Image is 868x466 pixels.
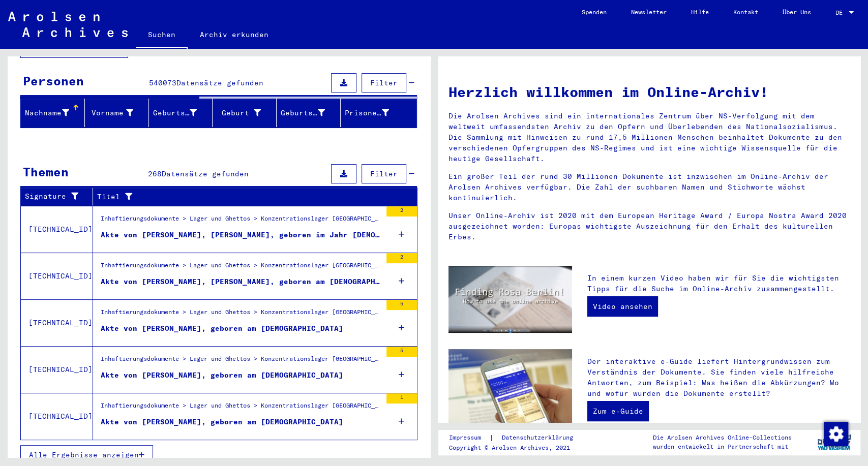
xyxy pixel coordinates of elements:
[8,12,128,37] img: Arolsen_neg.svg
[587,356,850,399] p: Der interaktive e-Guide liefert Hintergrundwissen zum Verständnis der Dokumente. Sie finden viele...
[153,105,213,121] div: Geburtsname
[101,323,343,334] div: Akte von [PERSON_NAME], geboren am [DEMOGRAPHIC_DATA]
[149,78,176,87] span: 540073
[25,191,80,202] div: Signature
[97,189,405,205] div: Titel
[162,169,249,178] span: Datensätze gefunden
[448,111,851,164] p: Die Arolsen Archives sind ein internationales Zentrum über NS-Verfolgung mit dem weltweit umfasse...
[97,192,392,202] div: Titel
[386,393,417,403] div: 1
[101,401,381,415] div: Inhaftierungsdokumente > Lager und Ghettos > Konzentrationslager [GEOGRAPHIC_DATA] > Individuelle...
[89,105,148,121] div: Vorname
[386,347,417,357] div: 5
[23,72,84,90] div: Personen
[815,429,853,455] img: yv_logo.png
[23,163,69,181] div: Themen
[101,354,381,368] div: Inhaftierungsdokumente > Lager und Ghettos > Konzentrationslager [GEOGRAPHIC_DATA] > Individuelle...
[136,22,188,49] a: Suchen
[386,253,417,263] div: 2
[362,73,406,92] button: Filter
[217,105,276,121] div: Geburt‏
[153,108,197,118] div: Geburtsname
[101,370,343,381] div: Akte von [PERSON_NAME], geboren am [DEMOGRAPHIC_DATA]
[386,206,417,216] div: 2
[362,164,406,183] button: Filter
[101,261,381,275] div: Inhaftierungsdokumente > Lager und Ghettos > Konzentrationslager [GEOGRAPHIC_DATA] > Individuelle...
[448,171,851,203] p: Ein großer Teil der rund 30 Millionen Dokumente ist inzwischen im Online-Archiv der Arolsen Archi...
[21,99,85,127] mat-header-cell: Nachname
[587,296,658,317] a: Video ansehen
[20,445,153,464] button: Alle Ergebnisse anzeigen
[449,432,489,443] a: Impressum
[89,108,133,118] div: Vorname
[29,450,139,459] span: Alle Ergebnisse anzeigen
[21,393,93,440] td: [TECHNICAL_ID]
[448,210,851,242] p: Unser Online-Archiv ist 2020 mit dem European Heritage Award / Europa Nostra Award 2020 ausgezeic...
[101,276,381,287] div: Akte von [PERSON_NAME], [PERSON_NAME], geboren am [DEMOGRAPHIC_DATA]
[448,349,572,432] img: eguide.jpg
[824,422,848,446] img: Zustimmung ändern
[345,108,389,118] div: Prisoner #
[341,99,416,127] mat-header-cell: Prisoner #
[449,443,585,452] p: Copyright © Arolsen Archives, 2021
[25,189,93,205] div: Signature
[653,433,792,442] p: Die Arolsen Archives Online-Collections
[448,266,572,333] img: video.jpg
[149,99,213,127] mat-header-cell: Geburtsname
[213,99,277,127] mat-header-cell: Geburt‏
[85,99,149,127] mat-header-cell: Vorname
[188,22,281,47] a: Archiv erkunden
[101,307,381,322] div: Inhaftierungsdokumente > Lager und Ghettos > Konzentrationslager [GEOGRAPHIC_DATA] > Individuelle...
[176,78,263,87] span: Datensätze gefunden
[101,230,381,240] div: Akte von [PERSON_NAME], [PERSON_NAME], geboren im Jahr [DEMOGRAPHIC_DATA]
[449,432,585,443] div: |
[148,169,162,178] span: 268
[25,105,84,121] div: Nachname
[386,300,417,310] div: 5
[835,9,847,16] span: DE
[21,299,93,346] td: [TECHNICAL_ID]
[370,169,398,178] span: Filter
[21,253,93,299] td: [TECHNICAL_ID]
[25,108,69,118] div: Nachname
[101,214,381,228] div: Inhaftierungsdokumente > Lager und Ghettos > Konzentrationslager [GEOGRAPHIC_DATA] ([GEOGRAPHIC_D...
[587,273,850,294] p: In einem kurzen Video haben wir für Sie die wichtigsten Tipps für die Suche im Online-Archiv zusa...
[277,99,341,127] mat-header-cell: Geburtsdatum
[370,78,398,87] span: Filter
[823,421,848,446] div: Zustimmung ändern
[101,417,343,427] div: Akte von [PERSON_NAME], geboren am [DEMOGRAPHIC_DATA]
[494,432,585,443] a: Datenschutzerklärung
[217,108,261,118] div: Geburt‏
[448,81,851,103] h1: Herzlich willkommen im Online-Archiv!
[345,105,404,121] div: Prisoner #
[281,105,340,121] div: Geburtsdatum
[21,346,93,393] td: [TECHNICAL_ID]
[587,401,649,421] a: Zum e-Guide
[21,206,93,253] td: [TECHNICAL_ID]
[653,442,792,451] p: wurden entwickelt in Partnerschaft mit
[281,108,325,118] div: Geburtsdatum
